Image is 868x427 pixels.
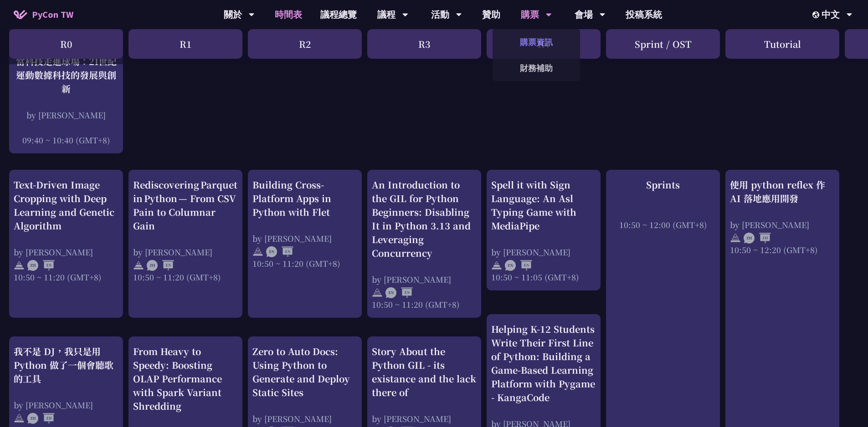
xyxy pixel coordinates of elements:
div: by [PERSON_NAME] [252,233,357,244]
div: 10:50 ~ 12:20 (GMT+8) [730,244,835,255]
img: svg+xml;base64,PHN2ZyB4bWxucz0iaHR0cDovL3d3dy53My5vcmcvMjAwMC9zdmciIHdpZHRoPSIyNCIgaGVpZ2h0PSIyNC... [133,260,144,271]
div: From Heavy to Speedy: Boosting OLAP Performance with Spark Variant Shredding [133,345,238,413]
div: R1 [128,29,242,59]
a: Building Cross-Platform Apps in Python with Flet by [PERSON_NAME] 10:50 ~ 11:20 (GMT+8) [252,178,357,269]
img: svg+xml;base64,PHN2ZyB4bWxucz0iaHR0cDovL3d3dy53My5vcmcvMjAwMC9zdmciIHdpZHRoPSIyNCIgaGVpZ2h0PSIyNC... [730,233,741,244]
div: by [PERSON_NAME] [14,246,118,258]
div: by [PERSON_NAME] [491,246,596,258]
div: 10:50 ~ 11:20 (GMT+8) [252,258,357,269]
div: R0 [9,29,123,59]
div: Sprints [611,178,715,192]
div: 10:50 ~ 11:20 (GMT+8) [133,271,238,283]
a: 購票資訊 [493,31,580,53]
img: svg+xml;base64,PHN2ZyB4bWxucz0iaHR0cDovL3d3dy53My5vcmcvMjAwMC9zdmciIHdpZHRoPSIyNCIgaGVpZ2h0PSIyNC... [252,246,263,257]
div: Helping K-12 Students Write Their First Line of Python: Building a Game-Based Learning Platform w... [491,322,596,404]
img: ZHZH.38617ef.svg [744,233,771,244]
img: Locale Icon [812,11,822,18]
div: 我不是 DJ，我只是用 Python 做了一個會聽歌的工具 [14,345,118,386]
a: Text-Driven Image Cropping with Deep Learning and Genetic Algorithm by [PERSON_NAME] 10:50 ~ 11:2... [14,178,118,283]
div: by [PERSON_NAME] [372,413,477,424]
div: Building Cross-Platform Apps in Python with Flet [252,178,357,219]
div: by [PERSON_NAME] [372,274,477,285]
div: Rediscovering Parquet in Python — From CSV Pain to Columnar Gain [133,178,238,233]
img: svg+xml;base64,PHN2ZyB4bWxucz0iaHR0cDovL3d3dy53My5vcmcvMjAwMC9zdmciIHdpZHRoPSIyNCIgaGVpZ2h0PSIyNC... [372,287,383,298]
img: ENEN.5a408d1.svg [505,260,532,271]
img: svg+xml;base64,PHN2ZyB4bWxucz0iaHR0cDovL3d3dy53My5vcmcvMjAwMC9zdmciIHdpZHRoPSIyNCIgaGVpZ2h0PSIyNC... [491,260,502,271]
img: ZHEN.371966e.svg [27,260,55,271]
div: 使用 python reflex 作 AI 落地應用開發 [730,178,835,205]
span: PyCon TW [32,8,73,21]
img: ENEN.5a408d1.svg [385,287,413,298]
a: 當科技走進球場：21世紀運動數據科技的發展與創新 by [PERSON_NAME] 09:40 ~ 10:40 (GMT+8) [14,55,118,146]
div: R4 [487,29,601,59]
div: 10:50 ~ 12:00 (GMT+8) [611,219,715,230]
img: ZHEN.371966e.svg [147,260,174,271]
div: 10:50 ~ 11:20 (GMT+8) [14,271,118,283]
div: 10:50 ~ 11:20 (GMT+8) [372,299,477,310]
img: svg+xml;base64,PHN2ZyB4bWxucz0iaHR0cDovL3d3dy53My5vcmcvMjAwMC9zdmciIHdpZHRoPSIyNCIgaGVpZ2h0PSIyNC... [14,260,25,271]
a: Rediscovering Parquet in Python — From CSV Pain to Columnar Gain by [PERSON_NAME] 10:50 ~ 11:20 (... [133,178,238,283]
img: ENEN.5a408d1.svg [266,246,293,257]
div: Zero to Auto Docs: Using Python to Generate and Deploy Static Sites [252,345,357,399]
div: R2 [248,29,362,59]
img: ZHZH.38617ef.svg [27,413,55,424]
div: by [PERSON_NAME] [252,413,357,424]
a: Spell it with Sign Language: An Asl Typing Game with MediaPipe by [PERSON_NAME] 10:50 ~ 11:05 (GM... [491,178,596,283]
img: svg+xml;base64,PHN2ZyB4bWxucz0iaHR0cDovL3d3dy53My5vcmcvMjAwMC9zdmciIHdpZHRoPSIyNCIgaGVpZ2h0PSIyNC... [14,413,25,424]
div: 09:40 ~ 10:40 (GMT+8) [14,134,118,146]
div: Sprint / OST [606,29,720,59]
a: 財務補助 [493,57,580,79]
div: Text-Driven Image Cropping with Deep Learning and Genetic Algorithm [14,178,118,233]
div: by [PERSON_NAME] [14,399,118,411]
a: 使用 python reflex 作 AI 落地應用開發 by [PERSON_NAME] 10:50 ~ 12:20 (GMT+8) [730,178,835,255]
div: 10:50 ~ 11:05 (GMT+8) [491,271,596,283]
img: Home icon of PyCon TW 2025 [14,10,27,19]
div: Story About the Python GIL - its existance and the lack there of [372,345,477,399]
a: PyCon TW [5,3,82,26]
div: by [PERSON_NAME] [14,109,118,121]
div: Tutorial [725,29,839,59]
div: R3 [367,29,481,59]
div: by [PERSON_NAME] [133,246,238,258]
div: Spell it with Sign Language: An Asl Typing Game with MediaPipe [491,178,596,233]
div: 當科技走進球場：21世紀運動數據科技的發展與創新 [14,55,118,96]
div: An Introduction to the GIL for Python Beginners: Disabling It in Python 3.13 and Leveraging Concu... [372,178,477,260]
div: by [PERSON_NAME] [730,219,835,230]
a: An Introduction to the GIL for Python Beginners: Disabling It in Python 3.13 and Leveraging Concu... [372,178,477,310]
